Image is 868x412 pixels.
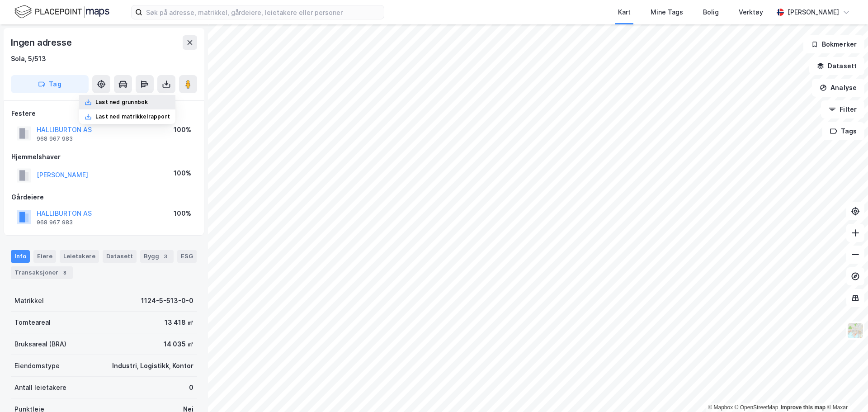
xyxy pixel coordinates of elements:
div: Bolig [703,7,719,18]
div: 8 [60,268,69,277]
div: Eiendomstype [14,360,60,371]
div: 100% [174,124,191,135]
div: Last ned matrikkelrapport [95,113,170,120]
iframe: Chat Widget [823,369,868,412]
div: 968 967 983 [37,219,73,226]
div: Kontrollprogram for chat [823,369,868,412]
div: ESG [177,250,197,263]
button: Datasett [809,57,864,75]
button: Filter [821,100,864,118]
div: Matrikkel [14,295,44,306]
button: Analyse [812,79,864,97]
div: Last ned grunnbok [95,99,148,106]
div: 100% [174,208,191,219]
div: Kart [618,7,631,18]
div: Verktøy [739,7,763,18]
div: 100% [174,168,191,179]
div: 1124-5-513-0-0 [141,295,193,306]
div: Bruksareal (BRA) [14,339,66,350]
button: Tags [822,122,864,140]
div: Ingen adresse [11,35,73,50]
div: Bygg [140,250,174,263]
div: Tomteareal [14,317,51,328]
div: 13 418 ㎡ [165,317,193,328]
div: Transaksjoner [11,266,73,279]
div: Mine Tags [651,7,683,18]
div: Antall leietakere [14,382,66,393]
button: Tag [11,75,89,93]
div: Datasett [103,250,137,263]
input: Søk på adresse, matrikkel, gårdeiere, leietakere eller personer [142,5,384,19]
div: 0 [189,382,193,393]
a: OpenStreetMap [735,404,778,411]
a: Improve this map [781,404,826,411]
div: 968 967 983 [37,135,73,142]
div: Leietakere [60,250,99,263]
div: Info [11,250,30,263]
img: logo.f888ab2527a4732fd821a326f86c7f29.svg [14,4,109,20]
a: Mapbox [708,404,733,411]
div: Gårdeiere [11,192,197,203]
div: 3 [161,252,170,261]
div: 14 035 ㎡ [164,339,193,350]
div: [PERSON_NAME] [788,7,839,18]
button: Bokmerker [803,35,864,53]
div: Industri, Logistikk, Kontor [112,360,193,371]
div: Festere [11,108,197,119]
div: Eiere [33,250,56,263]
div: Sola, 5/513 [11,53,46,64]
img: Z [847,322,864,339]
div: Hjemmelshaver [11,152,197,162]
